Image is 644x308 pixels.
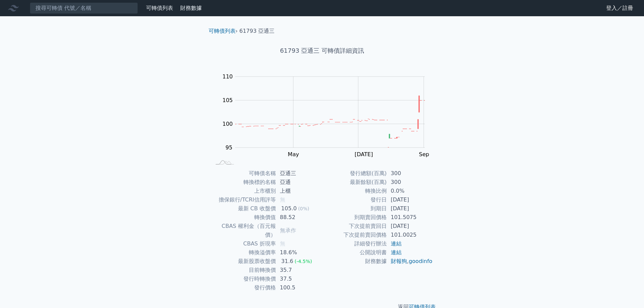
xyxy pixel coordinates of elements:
tspan: Sep [419,151,429,158]
tspan: [DATE] [355,151,373,158]
tspan: May [288,151,299,158]
h1: 61793 亞通三 可轉債詳細資訊 [203,46,441,55]
td: , [387,257,433,266]
a: 財務數據 [180,5,202,11]
tspan: 110 [222,73,233,80]
a: 連結 [391,240,402,247]
span: 無承作 [280,227,296,234]
span: 無 [280,240,285,247]
td: 詳細發行辦法 [322,239,387,248]
a: goodinfo [409,258,432,264]
td: 下次提前賣回價格 [322,231,387,239]
a: 登入／註冊 [601,3,639,14]
td: 財務數據 [322,257,387,266]
td: CBAS 權利金（百元報價） [211,222,276,239]
li: › [209,27,238,35]
a: 財報狗 [391,258,407,264]
a: 連結 [391,249,402,256]
div: 聊天小工具 [610,276,644,308]
span: (-4.5%) [294,259,312,264]
span: (0%) [298,206,309,211]
td: 37.5 [276,275,322,283]
td: 到期賣回價格 [322,213,387,222]
td: 上櫃 [276,187,322,195]
td: 300 [387,169,433,178]
td: [DATE] [387,222,433,231]
td: 可轉債名稱 [211,169,276,178]
td: 最新 CB 收盤價 [211,204,276,213]
td: CBAS 折現率 [211,239,276,248]
td: 轉換比例 [322,187,387,195]
td: 目前轉換價 [211,266,276,275]
td: [DATE] [387,195,433,204]
iframe: Chat Widget [610,276,644,308]
li: 61793 亞通三 [239,27,275,35]
td: 101.5075 [387,213,433,222]
a: 可轉債列表 [209,28,236,34]
td: 18.6% [276,248,322,257]
tspan: 105 [222,97,233,103]
td: 轉換標的名稱 [211,178,276,187]
td: 轉換溢價率 [211,248,276,257]
div: 31.6 [280,257,295,266]
tspan: 100 [222,121,233,127]
td: 下次提前賣回日 [322,222,387,231]
td: 到期日 [322,204,387,213]
td: 亞通三 [276,169,322,178]
td: [DATE] [387,204,433,213]
td: 發行日 [322,195,387,204]
div: 105.0 [280,204,298,213]
td: 發行價格 [211,283,276,292]
td: 公開說明書 [322,248,387,257]
td: 亞通 [276,178,322,187]
td: 88.52 [276,213,322,222]
td: 0.0% [387,187,433,195]
input: 搜尋可轉債 代號／名稱 [30,2,138,14]
td: 300 [387,178,433,187]
td: 最新股票收盤價 [211,257,276,266]
g: Chart [219,73,435,158]
td: 35.7 [276,266,322,275]
td: 101.0025 [387,231,433,239]
a: 可轉債列表 [146,5,173,11]
td: 最新餘額(百萬) [322,178,387,187]
td: 轉換價值 [211,213,276,222]
tspan: 95 [225,144,232,151]
span: 無 [280,196,285,203]
td: 上市櫃別 [211,187,276,195]
td: 發行總額(百萬) [322,169,387,178]
td: 擔保銀行/TCRI信用評等 [211,195,276,204]
td: 100.5 [276,283,322,292]
td: 發行時轉換價 [211,275,276,283]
